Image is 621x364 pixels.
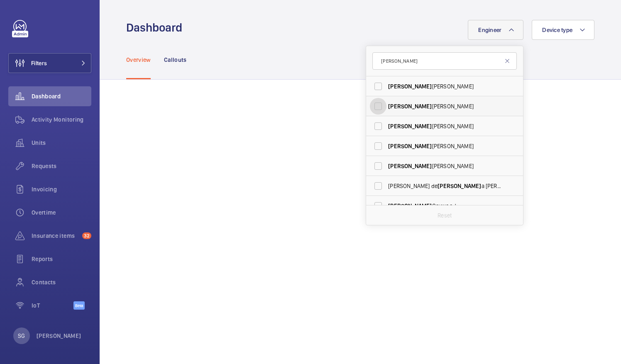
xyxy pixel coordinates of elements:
span: Invoicing [32,185,91,193]
span: Reports [32,255,91,263]
span: Insurance items [32,232,79,240]
span: Contacts [32,278,91,286]
span: [PERSON_NAME] [388,142,502,150]
p: [PERSON_NAME] [37,332,81,340]
span: Activity Monitoring [32,115,91,124]
span: [PERSON_NAME] [388,143,432,149]
span: Requests [32,162,91,170]
span: Units [32,139,91,147]
p: Overview [126,56,151,64]
span: Overtime [32,208,91,217]
span: Device type [542,27,572,33]
span: [PERSON_NAME] de a [PERSON_NAME] [388,182,502,190]
span: [PERSON_NAME] [388,122,502,130]
span: [PERSON_NAME] [388,103,432,110]
p: Callouts [164,56,187,64]
input: Search by engineer [372,52,517,70]
h1: Dashboard [126,20,187,35]
span: IoT [32,301,73,310]
span: [PERSON_NAME] [388,83,432,90]
span: [PERSON_NAME] [388,123,432,129]
button: Filters [8,53,91,73]
button: Device type [532,20,594,40]
span: Beta [73,301,85,310]
span: [PERSON_NAME] [388,102,502,110]
span: [PERSON_NAME] [388,203,432,209]
span: [PERSON_NAME] [388,82,502,90]
span: Gaywood [388,202,502,210]
span: Engineer [478,27,501,33]
span: Dashboard [32,92,91,100]
p: SG [18,332,25,340]
span: [PERSON_NAME] [388,162,502,170]
button: Engineer [468,20,523,40]
span: 32 [82,232,91,239]
span: [PERSON_NAME] [388,163,432,169]
span: [PERSON_NAME] [438,183,481,189]
span: Filters [31,59,47,67]
p: Reset [438,211,452,220]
